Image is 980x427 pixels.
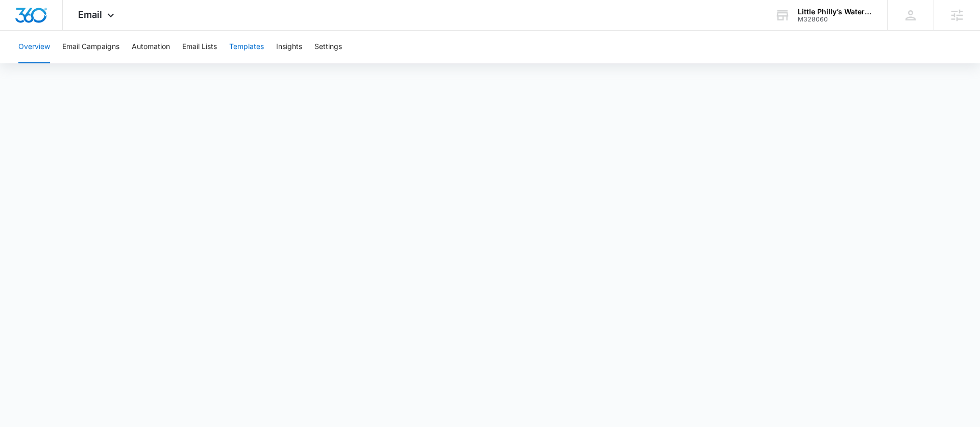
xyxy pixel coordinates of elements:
button: Templates [229,31,264,63]
div: account id [798,16,872,23]
button: Email Campaigns [62,31,119,63]
button: Insights [276,31,302,63]
span: Email [78,9,102,20]
button: Automation [132,31,170,63]
button: Settings [314,31,342,63]
button: Overview [18,31,50,63]
div: account name [798,8,872,16]
button: Email Lists [182,31,217,63]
